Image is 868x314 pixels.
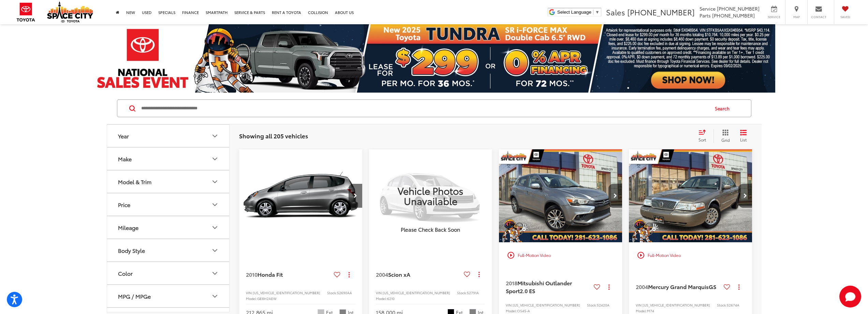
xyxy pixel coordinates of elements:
img: 2025 Tundra [93,24,775,93]
span: dropdown dots [608,284,609,290]
a: 2018 Mitsubishi Outlander Sport 2.0 ES 4x22018 Mitsubishi Outlander Sport 2.0 ES 4x22018 Mitsubis... [499,149,623,242]
svg: Start Chat [839,286,861,308]
img: Vehicle Photos Unavailable Please Check Back Soon [369,149,492,242]
div: Price [118,201,130,208]
span: Parts [700,12,711,19]
div: 2010 Honda Fit Base 0 [239,149,363,242]
span: Stock: [457,290,467,295]
span: M74 [647,308,654,313]
a: 2004Mercury Grand MarquisGS [636,283,721,290]
div: 2018 Mitsubishi Outlander Sport 2.0 ES 0 [499,149,623,242]
span: [US_VEHICLE_IDENTIFICATION_NUMBER] [513,302,580,308]
span: Service [766,15,782,19]
span: GS [709,283,716,290]
span: GE8H2AEW [257,296,277,301]
div: Price [211,201,219,209]
button: YearYear [107,125,230,147]
div: MPG / MPGe [118,293,151,299]
img: Space City Toyota [47,1,93,23]
span: 52690AA [337,290,352,295]
span: Sales [606,6,625,17]
span: VIN: [506,302,513,308]
button: Actions [733,281,745,293]
span: 52791A [467,290,479,295]
a: 2004 Mercury Grand Marquis GS FWD2004 Mercury Grand Marquis GS FWD2004 Mercury Grand Marquis GS F... [629,149,753,242]
span: VIN: [246,290,253,295]
div: Body Style [211,246,219,255]
div: Make [118,155,132,162]
button: PricePrice [107,193,230,216]
div: Mileage [118,224,138,231]
span: Showing all 205 vehicles [239,132,308,140]
span: 2004 [376,270,388,278]
span: Mitsubishi Outlander Sport [506,279,572,294]
button: Actions [343,269,355,281]
span: dropdown dots [349,272,350,277]
span: Mercury Grand Marquis [648,283,709,290]
span: 2010 [246,270,258,278]
span: [PHONE_NUMBER] [627,6,695,17]
button: Next image [738,184,752,208]
button: Grid View [713,129,735,143]
button: Next image [608,184,622,208]
span: Model: [636,308,647,313]
span: OS45-A [517,308,530,313]
button: MakeMake [107,148,230,170]
div: 2004 Mercury Grand Marquis GS 0 [629,149,753,242]
button: Actions [473,268,485,280]
button: Search [708,100,739,117]
span: VIN: [376,290,383,295]
span: Scion xA [388,270,410,278]
div: Color [211,269,219,277]
button: Actions [603,281,615,293]
span: List [740,137,747,142]
button: Next image [349,184,362,208]
a: 2010 Honda Fit Base FWD2010 Honda Fit Base FWD2010 Honda Fit Base FWD2010 Honda Fit Base FWD [239,149,363,242]
a: 2010Honda Fit [246,271,332,278]
button: Select sort value [695,129,713,143]
span: 2.0 ES [520,287,535,295]
a: VIEW_DETAILS [369,149,492,242]
span: ▼ [595,10,600,15]
span: Honda Fit [258,270,283,278]
span: Grid [721,137,730,143]
span: Stock: [587,302,597,308]
img: 2018 Mitsubishi Outlander Sport 2.0 ES 4x2 [499,149,623,243]
button: Body StyleBody Style [107,239,230,261]
span: ​ [593,10,593,15]
span: Model: [246,296,257,301]
span: Model: [506,308,517,313]
button: MPG / MPGeMPG / MPGe [107,285,230,307]
span: 52420A [597,302,609,308]
div: Model & Trim [118,178,151,185]
span: [US_VEHICLE_IDENTIFICATION_NUMBER] [643,302,710,308]
img: 2010 Honda Fit Base FWD [239,149,363,243]
span: 2004 [636,283,648,290]
img: 2004 Mercury Grand Marquis GS FWD [629,149,753,243]
span: 52674A [727,302,739,308]
a: 2004Scion xA [376,271,461,278]
div: Year [118,133,129,139]
span: Model: [376,296,387,301]
span: Saved [838,15,853,19]
button: Toggle Chat Window [839,286,861,308]
span: 6210 [387,296,395,301]
a: Select Language​ [557,10,600,15]
div: Year [211,132,219,140]
button: List View [735,129,752,143]
div: MPG / MPGe [211,292,219,300]
span: [PHONE_NUMBER] [717,5,760,12]
span: [US_VEHICLE_IDENTIFICATION_NUMBER] [383,290,450,295]
span: Sort [698,137,706,142]
div: Make [211,155,219,163]
span: [US_VEHICLE_IDENTIFICATION_NUMBER] [253,290,320,295]
span: Service [700,5,716,12]
div: Model & Trim [211,178,219,186]
span: [PHONE_NUMBER] [712,12,755,19]
div: Color [118,270,133,276]
div: Mileage [211,223,219,232]
span: VIN: [636,302,643,308]
input: Search by Make, Model, or Keyword [141,100,708,117]
span: Stock: [717,302,727,308]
